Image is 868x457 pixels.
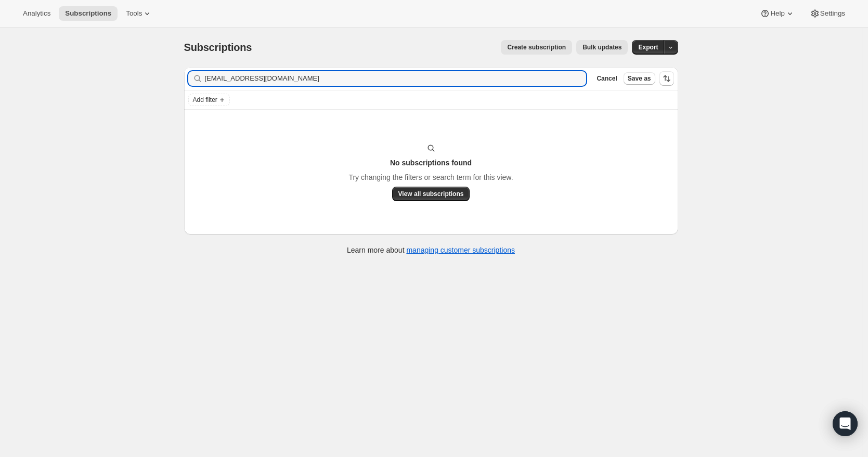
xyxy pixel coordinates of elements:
[398,190,464,198] span: View all subscriptions
[126,9,142,18] span: Tools
[507,43,566,51] span: Create subscription
[406,246,515,254] a: managing customer subscriptions
[592,72,621,85] button: Cancel
[624,72,655,85] button: Save as
[347,245,515,255] p: Learn more about
[754,6,801,21] button: Help
[392,187,470,201] button: View all subscriptions
[632,40,664,55] button: Export
[193,96,217,104] span: Add filter
[659,71,674,86] button: Sort the results
[23,9,50,18] span: Analytics
[770,9,784,18] span: Help
[59,6,118,21] button: Subscriptions
[576,40,628,55] button: Bulk updates
[582,43,621,51] span: Bulk updates
[820,9,845,18] span: Settings
[833,411,858,436] div: Open Intercom Messenger
[638,43,658,51] span: Export
[597,74,617,83] span: Cancel
[390,158,472,168] h3: No subscriptions found
[628,74,651,83] span: Save as
[120,6,159,21] button: Tools
[17,6,57,21] button: Analytics
[501,40,572,55] button: Create subscription
[804,6,851,21] button: Settings
[65,9,111,18] span: Subscriptions
[184,42,252,53] span: Subscriptions
[188,94,230,106] button: Add filter
[205,71,587,86] input: Filter subscribers
[348,172,513,182] p: Try changing the filters or search term for this view.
